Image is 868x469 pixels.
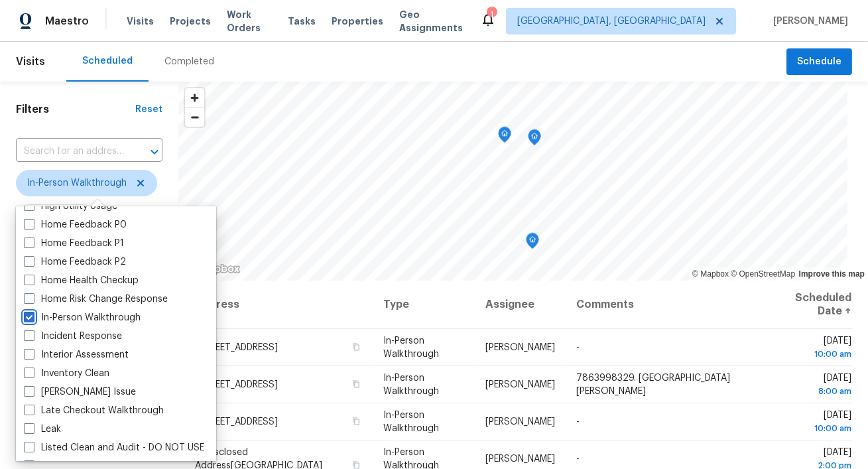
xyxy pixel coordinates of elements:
[576,373,730,396] span: 7863998329. [GEOGRAPHIC_DATA][PERSON_NAME]
[487,8,496,21] div: 1
[350,378,362,390] button: Copy Address
[350,341,362,353] button: Copy Address
[195,417,278,427] span: [STREET_ADDRESS]
[82,54,133,68] div: Scheduled
[16,103,135,116] h1: Filters
[576,343,580,352] span: -
[498,127,511,147] div: Map marker
[24,274,139,287] label: Home Health Checkup
[383,373,439,396] span: In-Person Walkthrough
[797,54,841,70] span: Schedule
[185,108,204,127] span: Zoom out
[24,255,126,269] label: Home Feedback P2
[24,367,109,380] label: Inventory Clean
[373,281,475,329] th: Type
[135,103,162,116] div: Reset
[24,423,61,436] label: Leak
[45,15,89,28] span: Maestro
[774,348,851,361] div: 10:00 am
[16,141,125,162] input: Search for an address...
[692,269,729,279] a: Mapbox
[485,454,555,464] span: [PERSON_NAME]
[528,129,541,150] div: Map marker
[170,15,211,28] span: Projects
[178,82,847,281] canvas: Map
[763,281,852,329] th: Scheduled Date ↑
[16,47,45,76] span: Visits
[195,380,278,389] span: [STREET_ADDRESS]
[774,385,851,398] div: 8:00 am
[24,218,127,232] label: Home Feedback P0
[350,415,362,427] button: Copy Address
[731,269,795,279] a: OpenStreetMap
[24,441,204,454] label: Listed Clean and Audit - DO NOT USE
[24,348,129,362] label: Interior Assessment
[24,237,124,250] label: Home Feedback P1
[24,293,168,306] label: Home Risk Change Response
[566,281,763,329] th: Comments
[24,330,122,343] label: Incident Response
[24,311,141,324] label: In-Person Walkthrough
[195,343,278,352] span: [STREET_ADDRESS]
[526,233,539,253] div: Map marker
[185,88,204,107] button: Zoom in
[774,422,851,435] div: 10:00 am
[127,15,154,28] span: Visits
[517,15,706,28] span: [GEOGRAPHIC_DATA], [GEOGRAPHIC_DATA]
[145,143,164,161] button: Open
[24,385,136,399] label: [PERSON_NAME] Issue
[768,15,848,28] span: [PERSON_NAME]
[799,269,865,279] a: Improve this map
[576,454,580,464] span: -
[332,15,383,28] span: Properties
[576,417,580,427] span: -
[786,48,852,76] button: Schedule
[164,55,214,68] div: Completed
[485,417,555,427] span: [PERSON_NAME]
[227,8,272,34] span: Work Orders
[288,17,316,26] span: Tasks
[475,281,566,329] th: Assignee
[399,8,464,34] span: Geo Assignments
[24,200,117,213] label: High Utility Usage
[774,411,851,435] span: [DATE]
[485,380,555,389] span: [PERSON_NAME]
[24,404,164,417] label: Late Checkout Walkthrough
[27,176,127,190] span: In-Person Walkthrough
[185,107,204,127] button: Zoom out
[383,411,439,433] span: In-Person Walkthrough
[383,336,439,359] span: In-Person Walkthrough
[485,343,555,352] span: [PERSON_NAME]
[774,373,851,398] span: [DATE]
[194,281,373,329] th: Address
[774,336,851,361] span: [DATE]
